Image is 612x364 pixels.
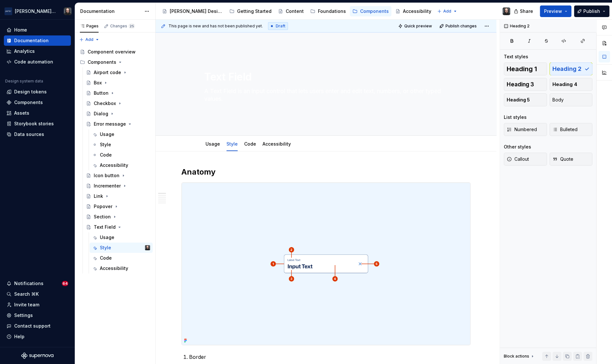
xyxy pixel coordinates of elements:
a: Accessibility [90,263,153,273]
div: Style [224,137,240,150]
a: Error message [83,119,153,129]
a: Component overview [77,47,153,57]
div: Accessibility [260,137,293,150]
button: Heading 1 [504,62,547,75]
a: Code [90,150,153,160]
div: Assets [14,110,29,116]
div: Popover [94,203,112,210]
div: [PERSON_NAME] Design [170,8,223,14]
a: Checkbox [83,98,153,109]
div: Design system data [5,79,43,84]
a: Style [226,141,238,147]
a: Data sources [4,129,71,139]
button: Notifications64 [4,278,71,289]
a: StyleTeunis Vorsteveld [90,243,153,253]
div: Block actions [504,352,535,361]
a: Usage [206,141,220,147]
div: Code [242,137,259,150]
a: Supernova Logo [21,352,53,359]
span: Callout [507,156,529,162]
div: Analytics [14,48,35,54]
div: Pages [80,24,99,29]
div: Usage [100,234,114,241]
button: Body [550,93,593,106]
img: f0306bc8-3074-41fb-b11c-7d2e8671d5eb.png [5,7,12,15]
a: Content [275,6,306,16]
button: Heading 3 [504,78,547,91]
div: Components [360,8,389,14]
div: Changes [110,24,135,29]
img: Teunis Vorsteveld [145,245,150,250]
span: Body [552,97,564,103]
span: Heading 5 [507,97,530,103]
div: List styles [504,114,527,120]
div: Content [286,8,304,14]
a: Analytics [4,46,71,56]
div: Help [14,333,24,340]
span: Publish [583,8,600,14]
div: Storybook stories [14,120,54,127]
div: Accessibility [100,162,128,168]
a: Accessibility [90,160,153,170]
span: Quote [552,156,573,162]
a: Incrementer [83,181,153,191]
a: Design tokens [4,87,71,97]
div: Accessibility [403,8,431,14]
button: [PERSON_NAME] AirlinesTeunis Vorsteveld [1,4,73,18]
div: Documentation [80,8,141,14]
div: Dialog [94,110,108,117]
a: Invite team [4,300,71,310]
a: Storybook stories [4,119,71,129]
div: Foundations [318,8,346,14]
div: Checkbox [94,100,116,107]
a: Dialog [83,109,153,119]
div: Components [14,99,43,106]
a: Home [4,25,71,35]
a: Getting Started [227,6,274,16]
span: This page is new and has not been published yet. [168,24,263,29]
div: Icon button [94,172,120,179]
button: Share [511,5,537,17]
button: Heading 4 [550,78,593,91]
div: Page tree [77,47,153,273]
a: Assets [4,108,71,118]
a: Airport code [83,67,153,78]
a: Popover [83,201,153,212]
textarea: Text Field [203,69,446,85]
button: Add [77,35,101,44]
a: Components [350,6,391,16]
a: [PERSON_NAME] Design [159,6,225,16]
div: Data sources [14,131,44,138]
div: Settings [14,312,33,319]
div: Section [94,214,111,220]
div: Contact support [14,323,51,329]
a: Code automation [4,57,71,67]
button: Bulleted [550,123,593,136]
div: Text Field [94,224,116,230]
button: Add [435,7,459,16]
button: Numbered [504,123,547,136]
span: Heading 1 [507,66,537,72]
div: Style [100,141,111,148]
div: Design tokens [14,89,47,95]
a: Usage [90,232,153,243]
a: Accessibility [263,141,291,147]
span: 64 [62,281,68,286]
a: Documentation [4,35,71,46]
div: Notifications [14,280,43,287]
button: Search ⌘K [4,289,71,299]
div: Components [88,59,116,65]
button: Callout [504,153,547,166]
span: Draft [276,24,285,29]
div: Invite team [14,302,39,308]
button: Quote [550,153,593,166]
span: Heading 4 [552,81,577,88]
div: Other styles [504,144,531,150]
button: Preview [540,5,571,17]
span: Add [85,37,93,42]
span: Quick preview [404,24,432,29]
span: Share [520,8,533,14]
span: Publish changes [445,24,477,29]
div: Incrementer [94,183,121,189]
div: Accessibility [100,265,128,272]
